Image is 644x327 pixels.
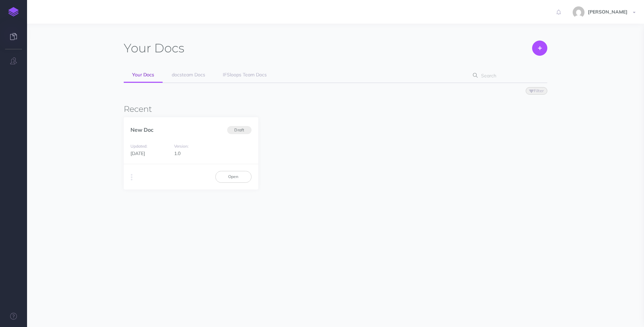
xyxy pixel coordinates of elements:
i: More actions [131,173,133,182]
img: 21e142feef428a111d1e80b1ac78ce4f.jpg [573,6,585,18]
span: Your Docs [132,72,154,78]
h3: Recent [124,105,547,114]
a: Your Docs [124,68,163,83]
a: docsteam Docs [163,68,214,82]
span: Your [124,41,151,55]
small: Version: [174,144,189,149]
a: New Doc [130,126,153,133]
img: logo-mark.svg [8,7,19,17]
span: IFSloops Team Docs [223,72,267,78]
span: [DATE] [130,150,145,156]
a: IFSloops Team Docs [214,68,275,82]
small: Updated: [130,144,147,149]
input: Search [479,70,537,82]
button: Filter [526,87,547,95]
h1: Docs [124,41,184,56]
span: docsteam Docs [172,72,205,78]
span: [PERSON_NAME] [585,9,631,15]
span: 1.0 [174,150,181,156]
a: Open [215,171,252,182]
